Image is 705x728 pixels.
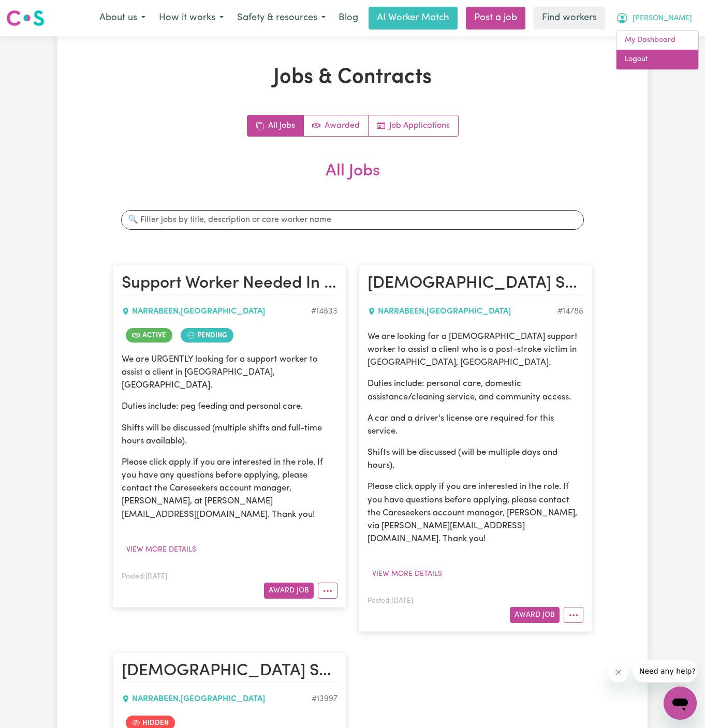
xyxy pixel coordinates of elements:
button: How it works [152,7,230,29]
a: Logout [616,50,698,69]
a: Find workers [534,7,605,29]
a: AI Worker Match [369,7,458,29]
iframe: Message from company [633,660,697,682]
div: Job ID #14833 [311,305,337,318]
span: Job contract pending review by care worker [181,328,233,343]
div: My Account [616,30,699,70]
a: Blog [332,7,364,29]
button: Award Job [264,583,314,599]
a: Careseekers logo [6,6,45,30]
button: View more details [368,566,447,582]
div: Job ID #13997 [312,693,337,705]
span: Posted: [DATE] [368,598,413,604]
button: About us [93,7,152,29]
div: NARRABEEN , [GEOGRAPHIC_DATA] [122,305,311,318]
a: All jobs [247,115,304,136]
iframe: Close message [608,662,629,682]
a: Job applications [369,115,458,136]
span: Posted: [DATE] [122,573,167,580]
button: Award Job [510,607,560,623]
p: A car and a driver's license are required for this service. [368,412,583,438]
h2: All Jobs [113,161,592,198]
div: Job ID #14788 [557,305,583,318]
p: Duties include: peg feeding and personal care. [122,400,337,413]
iframe: Button to launch messaging window [664,687,697,720]
a: My Dashboard [616,31,698,50]
p: Duties include: personal care, domestic assistance/cleaning service, and community access. [368,377,583,403]
p: Shifts will be discussed (multiple shifts and full-time hours available). [122,422,337,448]
p: Please click apply if you are interested in the role. If you have any questions before applying, ... [122,456,337,521]
div: NARRABEEN , [GEOGRAPHIC_DATA] [368,305,557,318]
div: NARRABEEN , [GEOGRAPHIC_DATA] [122,693,312,705]
button: More options [564,607,583,623]
h2: Support Worker Needed In Narrabeen, NSW [122,274,337,294]
h2: Female Support Worker Needed In Narrabeen NSW [368,274,583,294]
p: Please click apply if you are interested in the role. If you have questions before applying, plea... [368,480,583,545]
a: Post a job [466,7,525,29]
p: We are looking for a [DEMOGRAPHIC_DATA] support worker to assist a client who is a post-stroke vi... [368,330,583,369]
img: Careseekers logo [6,9,45,27]
button: View more details [122,542,201,558]
button: More options [318,583,337,599]
span: Job is active [126,328,172,343]
h2: Female Support Worker Needed Every Monday And Thursday In Narrabeen NSW [122,661,337,682]
span: [PERSON_NAME] [633,13,692,24]
input: 🔍 Filter jobs by title, description or care worker name [121,210,584,230]
a: Active jobs [304,115,369,136]
button: Safety & resources [230,7,332,29]
p: We are URGENTLY looking for a support worker to assist a client in [GEOGRAPHIC_DATA], [GEOGRAPHIC... [122,353,337,392]
p: Shifts will be discussed (will be multiple days and hours). [368,446,583,472]
h1: Jobs & Contracts [113,65,592,90]
button: My Account [609,7,699,29]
